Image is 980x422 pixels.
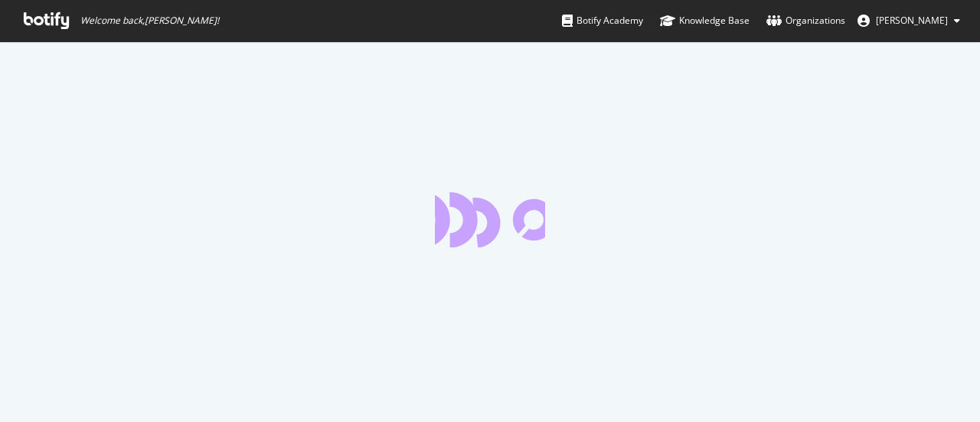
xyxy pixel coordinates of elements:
[435,192,545,247] div: animation
[660,13,750,28] div: Knowledge Base
[562,13,643,28] div: Botify Academy
[80,15,219,27] span: Welcome back, [PERSON_NAME] !
[876,14,948,27] span: Andrea Lodroni
[845,8,972,33] button: [PERSON_NAME]
[766,13,845,28] div: Organizations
